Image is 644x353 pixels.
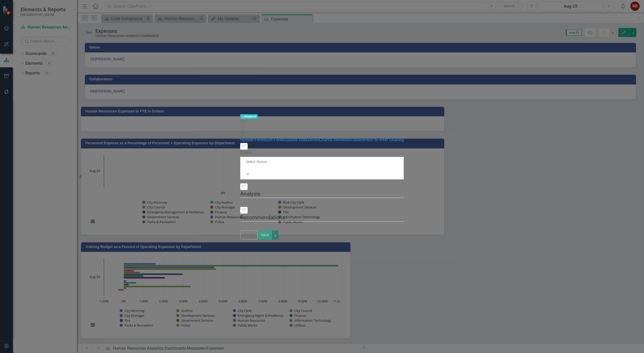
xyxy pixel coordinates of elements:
button: Cancel [240,231,258,240]
a: Update Fields [240,137,266,142]
button: Save [258,231,272,240]
div: Select Status... [246,159,398,164]
a: Notifications [341,137,364,142]
legend: Analysis [240,190,404,198]
a: Charts [319,137,331,142]
a: Update Data [285,137,307,142]
span: Measure [240,114,258,119]
a: Edit Fields [266,137,285,142]
label: Status [240,150,404,156]
legend: Recommendations [240,214,404,222]
a: Links [331,137,341,142]
a: Peer-to-Peer Sharing [364,137,404,142]
a: Series [307,137,319,142]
